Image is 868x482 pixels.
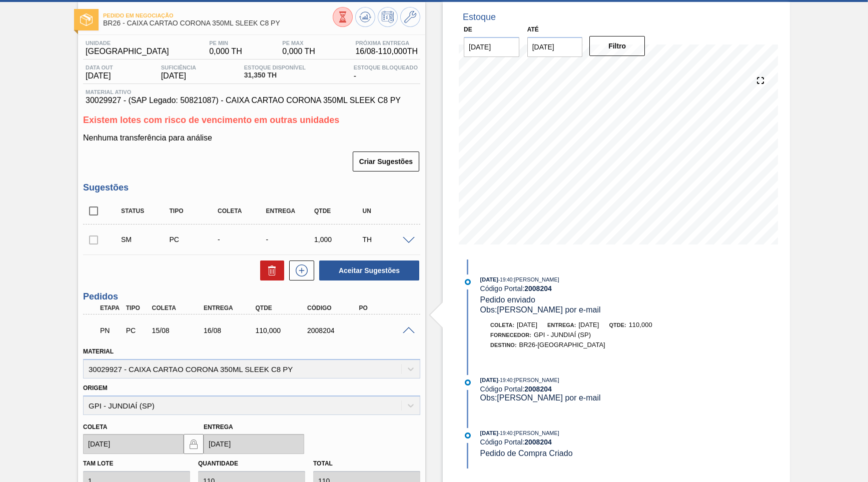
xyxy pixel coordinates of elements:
[314,259,420,281] div: Aceitar Sugestões
[124,304,150,311] div: Tipo
[355,7,375,27] button: Atualizar Gráfico
[400,7,420,27] button: Ir ao Master Data / Geral
[357,304,414,311] div: PO
[86,96,418,105] span: 30029927 - (SAP Legado: 50821087) - CAIXA CARTAO CORONA 350ML SLEEK C8 PY
[204,434,304,454] input: dd/mm/yyyy
[490,342,517,348] span: Destino:
[284,260,314,280] div: Nova sugestão
[100,326,122,334] p: PN
[83,291,420,302] h3: Pedidos
[465,432,471,438] img: atual
[244,71,306,79] span: 31,350 TH
[150,326,207,334] div: 15/08/2025
[150,304,207,311] div: Coleta
[534,331,591,338] span: GPI - JUNDIAÍ (SP)
[244,64,306,70] span: Estoque Disponível
[517,321,537,328] span: [DATE]
[480,377,498,383] span: [DATE]
[119,235,172,243] div: Sugestão Manual
[124,326,150,334] div: Pedido de Compra
[547,322,576,328] span: Entrega:
[589,36,645,56] button: Filtro
[354,64,418,70] span: Estoque Bloqueado
[83,182,420,193] h3: Sugestões
[83,384,108,391] label: Origem
[161,71,196,80] span: [DATE]
[354,150,420,172] div: Criar Sugestões
[465,379,471,385] img: atual
[480,295,535,304] span: Pedido enviado
[204,423,233,430] label: Entrega
[167,235,221,243] div: Pedido de Compra
[313,460,333,467] label: Total
[86,40,169,46] span: Unidade
[264,207,317,214] div: Entrega
[524,385,552,393] strong: 2008204
[465,279,471,285] img: atual
[480,430,498,436] span: [DATE]
[480,305,601,314] span: Obs: [PERSON_NAME] por e-mail
[188,438,200,450] img: locked
[353,151,419,171] button: Criar Sugestões
[83,460,113,467] label: Tam lote
[609,322,626,328] span: Qtde:
[578,321,599,328] span: [DATE]
[519,341,605,348] span: BR26-[GEOGRAPHIC_DATA]
[83,133,420,142] p: Nenhuma transferência para análise
[355,47,418,56] span: 16/08 - 110,000 TH
[167,207,221,214] div: Tipo
[360,207,414,214] div: UN
[480,276,498,282] span: [DATE]
[86,47,169,56] span: [GEOGRAPHIC_DATA]
[512,430,559,436] span: : [PERSON_NAME]
[480,385,718,393] div: Código Portal:
[333,7,353,27] button: Visão Geral dos Estoques
[161,64,196,70] span: Suficiência
[98,319,124,341] div: Pedido em Negociação
[253,304,311,311] div: Qtde
[209,40,242,46] span: PE MIN
[480,393,601,402] span: Obs: [PERSON_NAME] por e-mail
[490,332,531,338] span: Fornecedor:
[253,326,311,334] div: 110,000
[83,434,184,454] input: dd/mm/yyyy
[83,348,114,355] label: Material
[282,47,315,56] span: 0,000 TH
[355,40,418,46] span: Próxima Entrega
[360,235,414,243] div: TH
[351,64,420,80] div: -
[312,235,365,243] div: 1,000
[527,26,539,33] label: Até
[480,449,573,457] span: Pedido de Compra Criado
[378,7,398,27] button: Programar Estoque
[463,12,496,22] div: Estoque
[490,322,514,328] span: Coleta:
[480,284,718,292] div: Código Portal:
[184,434,204,454] button: locked
[629,321,652,328] span: 110,000
[119,207,172,214] div: Status
[215,207,269,214] div: Coleta
[464,37,519,57] input: dd/mm/yyyy
[86,71,113,80] span: [DATE]
[498,377,512,383] span: - 19:40
[209,47,242,56] span: 0,000 TH
[264,235,317,243] div: -
[98,304,124,311] div: Etapa
[498,277,512,282] span: - 19:40
[255,260,284,280] div: Excluir Sugestões
[201,304,259,311] div: Entrega
[512,377,559,383] span: : [PERSON_NAME]
[305,304,362,311] div: Código
[312,207,365,214] div: Qtde
[198,460,238,467] label: Quantidade
[86,89,418,95] span: Material ativo
[524,438,552,446] strong: 2008204
[83,423,107,430] label: Coleta
[524,284,552,292] strong: 2008204
[86,64,113,70] span: Data out
[103,19,333,27] span: BR26 - CAIXA CARTAO CORONA 350ML SLEEK C8 PY
[80,13,93,26] img: Ícone
[83,115,339,125] span: Existem lotes com risco de vencimento em outras unidades
[282,40,315,46] span: PE MAX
